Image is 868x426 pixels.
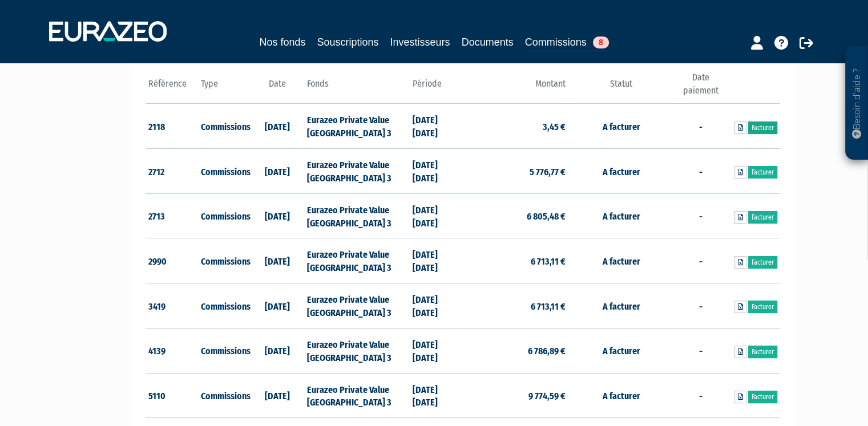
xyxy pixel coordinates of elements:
[198,149,251,194] td: Commissions
[748,211,777,224] a: Facturer
[304,104,409,149] td: Eurazeo Private Value [GEOGRAPHIC_DATA] 3
[410,283,463,328] td: [DATE] [DATE]
[304,71,409,104] th: Fonds
[146,328,199,373] td: 4139
[674,193,727,238] td: -
[674,71,727,104] th: Date paiement
[304,283,409,328] td: Eurazeo Private Value [GEOGRAPHIC_DATA] 3
[748,256,777,269] a: Facturer
[410,328,463,373] td: [DATE] [DATE]
[251,104,304,149] td: [DATE]
[410,238,463,283] td: [DATE] [DATE]
[304,149,409,194] td: Eurazeo Private Value [GEOGRAPHIC_DATA] 3
[304,193,409,238] td: Eurazeo Private Value [GEOGRAPHIC_DATA] 3
[304,238,409,283] td: Eurazeo Private Value [GEOGRAPHIC_DATA] 3
[463,283,568,328] td: 6 713,11 €
[463,328,568,373] td: 6 786,89 €
[251,193,304,238] td: [DATE]
[198,238,251,283] td: Commissions
[674,238,727,283] td: -
[674,149,727,194] td: -
[198,104,251,149] td: Commissions
[146,238,199,283] td: 2990
[748,391,777,403] a: Facturer
[251,238,304,283] td: [DATE]
[259,34,305,50] a: Nos fonds
[251,328,304,373] td: [DATE]
[198,71,251,104] th: Type
[748,121,777,134] a: Facturer
[568,104,674,149] td: A facturer
[198,283,251,328] td: Commissions
[146,193,199,238] td: 2713
[463,193,568,238] td: 6 805,48 €
[568,149,674,194] td: A facturer
[390,34,450,50] a: Investisseurs
[146,373,199,418] td: 5110
[568,373,674,418] td: A facturer
[674,283,727,328] td: -
[748,346,777,358] a: Facturer
[198,193,251,238] td: Commissions
[593,36,609,48] span: 8
[304,328,409,373] td: Eurazeo Private Value [GEOGRAPHIC_DATA] 3
[146,283,199,328] td: 3419
[410,373,463,418] td: [DATE] [DATE]
[463,373,568,418] td: 9 774,59 €
[748,166,777,178] a: Facturer
[410,193,463,238] td: [DATE] [DATE]
[410,104,463,149] td: [DATE] [DATE]
[568,283,674,328] td: A facturer
[49,21,167,42] img: 1732889491-logotype_eurazeo_blanc_rvb.png
[304,373,409,418] td: Eurazeo Private Value [GEOGRAPHIC_DATA] 3
[525,34,609,52] a: Commissions8
[251,71,304,104] th: Date
[463,71,568,104] th: Montant
[198,373,251,418] td: Commissions
[146,149,199,194] td: 2712
[463,238,568,283] td: 6 713,11 €
[146,104,199,149] td: 2118
[463,104,568,149] td: 3,45 €
[410,149,463,194] td: [DATE] [DATE]
[146,71,199,104] th: Référence
[317,34,378,50] a: Souscriptions
[251,149,304,194] td: [DATE]
[568,71,674,104] th: Statut
[674,373,727,418] td: -
[462,34,514,50] a: Documents
[850,52,863,155] p: Besoin d'aide ?
[198,328,251,373] td: Commissions
[568,328,674,373] td: A facturer
[251,373,304,418] td: [DATE]
[674,328,727,373] td: -
[463,149,568,194] td: 5 776,77 €
[410,71,463,104] th: Période
[568,238,674,283] td: A facturer
[748,301,777,313] a: Facturer
[251,283,304,328] td: [DATE]
[568,193,674,238] td: A facturer
[674,104,727,149] td: -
